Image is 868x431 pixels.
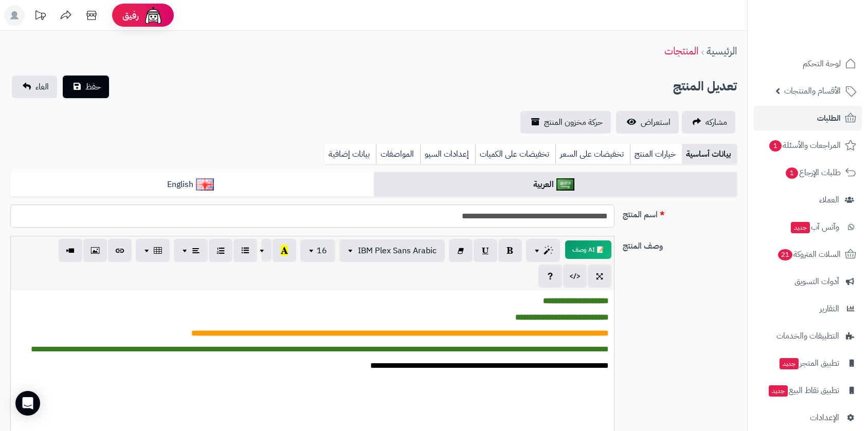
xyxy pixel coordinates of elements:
img: English [196,178,214,191]
a: بيانات إضافية [324,144,376,164]
a: التطبيقات والخدمات [754,324,862,348]
a: طلبات الإرجاع1 [754,160,862,185]
a: مشاركه [682,111,735,134]
span: تطبيق المتجر [779,356,839,370]
a: تحديثات المنصة [27,5,53,28]
span: السلات المتروكة [777,247,841,261]
label: وصف المنتج [619,236,741,252]
a: تخفيضات على الكميات [475,144,555,164]
span: حركة مخزون المنتج [544,116,603,128]
span: التطبيقات والخدمات [776,329,839,343]
a: المواصفات [376,144,420,164]
a: لوحة التحكم [754,51,862,76]
span: مشاركه [706,116,727,128]
a: English [10,172,374,197]
a: حركة مخزون المنتج [520,111,611,134]
span: جديد [769,385,788,397]
span: 1 [786,167,798,179]
a: وآتس آبجديد [754,215,862,239]
span: تطبيق نقاط البيع [768,383,839,398]
a: المراجعات والأسئلة1 [754,133,862,158]
a: الطلبات [754,106,862,130]
a: العملاء [754,188,862,212]
span: الغاء [35,81,49,93]
a: تخفيضات على السعر [555,144,630,164]
h2: تعديل المنتج [673,76,737,97]
span: 21 [778,249,792,260]
img: العربية [556,178,574,191]
span: جديد [791,222,810,233]
a: المنتجات [664,43,698,59]
span: وآتس آب [790,220,839,234]
span: 1 [769,140,782,152]
a: إعدادات السيو [420,144,475,164]
a: بيانات أساسية [682,144,737,164]
span: حفظ [85,81,101,93]
div: Open Intercom Messenger [15,391,40,416]
a: خيارات المنتج [630,144,682,164]
a: الغاء [12,76,57,98]
img: ai-face.png [143,5,164,26]
a: التقارير [754,296,862,321]
button: حفظ [63,76,109,98]
span: الطلبات [817,111,841,125]
a: السلات المتروكة21 [754,242,862,267]
span: رفيق [122,9,139,22]
span: التقارير [820,302,839,316]
a: تطبيق نقاط البيعجديد [754,378,862,403]
button: 16 [300,239,335,262]
span: أدوات التسويق [794,274,839,289]
label: اسم المنتج [619,204,741,221]
span: طلبات الإرجاع [785,165,841,180]
button: IBM Plex Sans Arabic [339,239,445,262]
span: الأقسام والمنتجات [784,84,841,98]
a: الرئيسية [707,43,737,59]
a: العربية [374,172,737,197]
span: العملاء [819,193,839,207]
button: 📝 AI وصف [565,240,611,259]
span: جديد [780,358,799,369]
a: تطبيق المتجرجديد [754,351,862,376]
span: لوحة التحكم [803,57,841,71]
span: المراجعات والأسئلة [768,138,841,153]
a: أدوات التسويق [754,269,862,294]
a: استعراض [616,111,679,134]
span: 16 [317,245,327,257]
span: استعراض [641,116,671,128]
span: IBM Plex Sans Arabic [358,245,437,257]
a: الإعدادات [754,405,862,430]
span: الإعدادات [810,410,839,425]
